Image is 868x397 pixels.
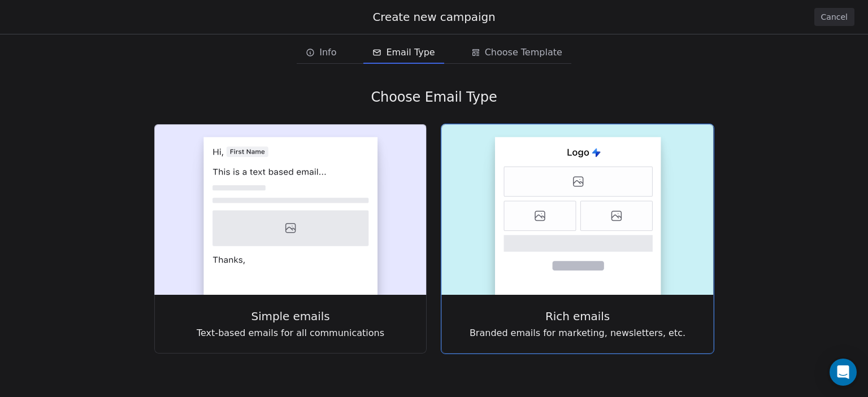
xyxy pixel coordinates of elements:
[830,359,857,386] div: Open Intercom Messenger
[14,9,854,25] div: Create new campaign
[470,326,685,340] span: Branded emails for marketing, newsletters, etc.
[386,46,435,59] span: Email Type
[154,89,714,106] div: Choose Email Type
[319,46,336,59] span: Info
[545,308,610,324] span: Rich emails
[197,326,384,340] span: Text-based emails for all communications
[485,46,562,59] span: Choose Template
[297,41,571,64] div: email creation steps
[251,308,330,324] span: Simple emails
[814,8,854,26] button: Cancel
